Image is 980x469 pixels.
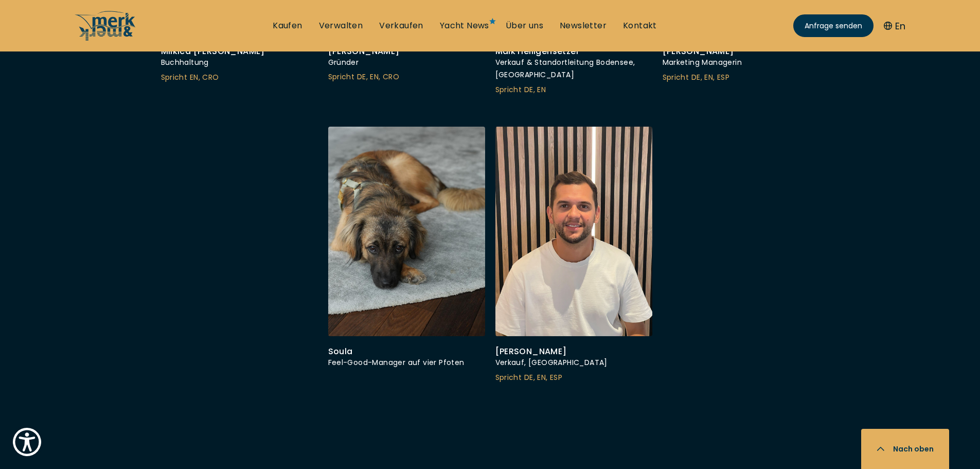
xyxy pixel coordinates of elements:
[884,19,905,33] button: En
[623,20,657,31] a: Kontakt
[524,372,562,383] span: DE, EN, ESP
[328,57,485,69] div: Gründer
[161,46,318,57] div: Milkica [PERSON_NAME]
[440,20,489,31] a: Yacht News
[495,84,652,96] div: Spricht
[319,20,363,31] a: Verwalten
[506,20,543,31] a: Über uns
[328,346,485,357] div: Soula
[190,72,219,82] span: EN, CRO
[328,71,485,83] div: Spricht
[161,57,318,69] div: Buchhaltung
[495,372,652,384] div: Spricht
[10,425,44,459] button: Show Accessibility Preferences
[495,357,652,369] div: Verkauf, [GEOGRAPHIC_DATA]
[560,20,607,31] a: Newsletter
[524,84,546,95] span: DE, EN
[161,72,318,84] div: Spricht
[495,346,652,357] div: [PERSON_NAME]
[861,429,949,469] button: Nach oben
[495,57,652,81] div: Verkauf & Standortleitung Bodensee, [GEOGRAPHIC_DATA]
[663,57,819,69] div: Marketing Managerin
[663,72,819,84] div: Spricht
[328,357,485,369] div: Feel-Good-Manager auf vier Pfoten
[805,21,862,31] span: Anfrage senden
[793,14,874,37] a: Anfrage senden
[495,46,652,57] div: Maik Heiligensetzer
[379,20,423,31] a: Verkaufen
[691,72,729,82] span: DE, EN, ESP
[357,72,399,82] span: DE, EN, CRO
[273,20,302,31] a: Kaufen
[663,46,819,57] div: [PERSON_NAME]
